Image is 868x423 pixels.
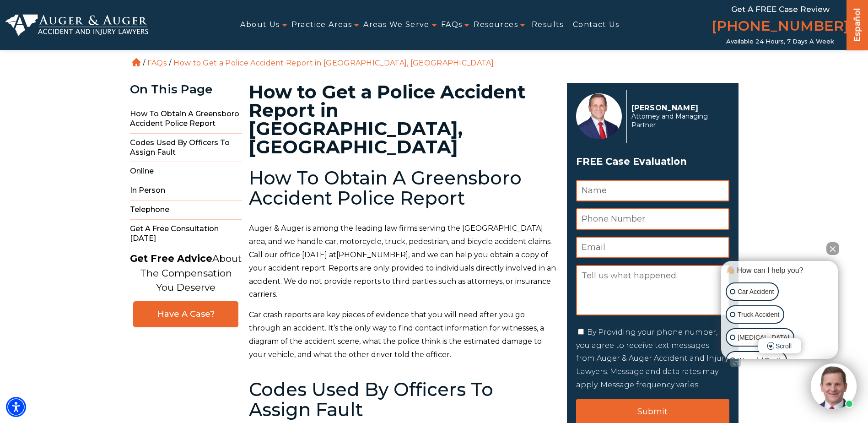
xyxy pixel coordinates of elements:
a: Resources [474,15,518,35]
span: Car crash reports are key pieces of evidence that you will need after you go through an accident.... [249,310,544,358]
a: About Us [240,15,280,35]
span: Auger & Auger is among the leading law firms serving the [GEOGRAPHIC_DATA] area, and we handle ca... [249,224,556,298]
span: Telephone [130,201,242,220]
span: FREE Case Evaluation [576,153,729,170]
b: How To Obtain A Greensboro Accident Police Report [249,167,522,209]
span: Have A Case? [143,309,229,320]
p: Truck Accident [738,309,779,320]
img: Auger & Auger Accident and Injury Lawyers Logo [5,14,148,36]
span: How to Obtain a Greensboro Accident Police Report [130,105,242,134]
input: Name [576,180,729,201]
a: Results [532,15,564,35]
a: Home [132,58,140,66]
p: About The Compensation You Deserve [130,251,242,295]
li: How to Get a Police Accident Report in [GEOGRAPHIC_DATA], [GEOGRAPHIC_DATA] [171,59,496,67]
input: Phone Number [576,208,729,230]
img: Intaker widget Avatar [811,363,857,409]
span: Online [130,162,242,181]
p: Wrongful Death [738,355,782,366]
span: Attorney and Managing Partner [631,112,724,130]
div: On This Page [130,83,242,96]
h1: How to Get a Police Accident Report in [GEOGRAPHIC_DATA], [GEOGRAPHIC_DATA] [249,83,556,156]
p: [PERSON_NAME] [631,103,724,112]
span: In Person [130,181,242,201]
input: Email [576,237,729,258]
label: By Providing your phone number, you agree to receive text messages from Auger & Auger Accident an... [576,328,728,389]
a: FAQs [441,15,463,35]
a: Practice Areas [291,15,352,35]
div: 👋🏼 How can I help you? [723,266,836,276]
b: Codes Used By Officers To Assign Fault [249,378,493,421]
span: Get a Free Consultation [DATE] [130,220,242,248]
a: Have A Case? [133,301,238,327]
a: Open intaker chat [730,359,741,367]
span: Codes Used By Officers to Assign Fault [130,134,242,163]
a: FAQs [147,59,167,67]
strong: Get Free Advice [130,253,212,264]
div: Accessibility Menu [6,397,26,417]
p: [MEDICAL_DATA] [738,332,789,343]
a: Areas We Serve [363,15,430,35]
img: Herbert Auger [576,93,622,139]
a: Contact Us [573,15,620,35]
span: [PHONE_NUMBER] [336,250,408,259]
button: Close Intaker Chat Widget [826,242,839,255]
span: Scroll [758,338,801,353]
p: Car Accident [738,286,774,298]
a: [PHONE_NUMBER] [712,16,849,38]
span: Available 24 Hours, 7 Days a Week [726,38,834,45]
span: Get a FREE Case Review [731,5,830,14]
